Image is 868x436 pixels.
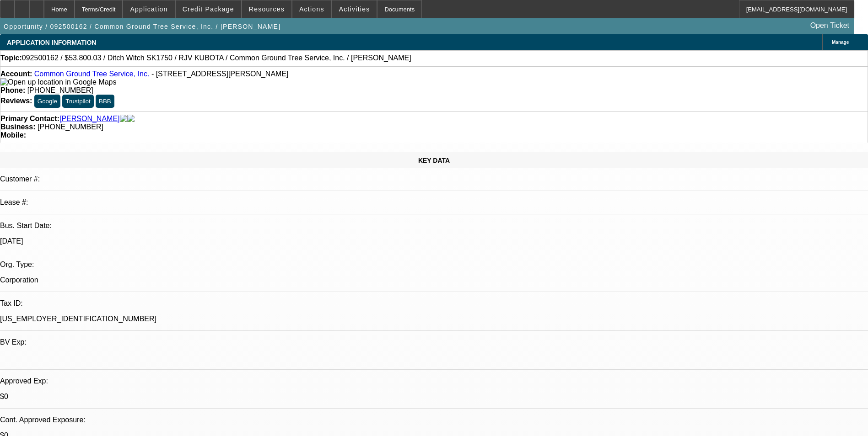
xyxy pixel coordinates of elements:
[38,123,103,131] span: [PHONE_NUMBER]
[123,0,174,18] button: Application
[807,18,853,33] a: Open Ticket
[27,86,93,94] span: [PHONE_NUMBER]
[242,0,291,18] button: Resources
[34,70,150,78] a: Common Ground Tree Service, Inc.
[0,115,59,123] strong: Primary Contact:
[62,95,93,108] button: Trustpilot
[183,5,234,13] span: Credit Package
[339,5,370,13] span: Activities
[4,23,280,30] span: Opportunity / 092500162 / Common Ground Tree Service, Inc. / [PERSON_NAME]
[7,39,96,46] span: APPLICATION INFORMATION
[0,54,22,62] strong: Topic:
[34,95,60,108] button: Google
[332,0,377,18] button: Activities
[22,54,411,62] span: 092500162 / $53,800.03 / Ditch Witch SK1750 / RJV KUBOTA / Common Ground Tree Service, Inc. / [PE...
[130,5,167,13] span: Application
[96,95,114,108] button: BBB
[0,123,35,131] strong: Business:
[0,78,116,86] img: Open up location in Google Maps
[0,78,116,86] a: View Google Maps
[151,70,289,78] span: - [STREET_ADDRESS][PERSON_NAME]
[299,5,324,13] span: Actions
[0,97,32,105] strong: Reviews:
[249,5,285,13] span: Resources
[292,0,331,18] button: Actions
[176,0,241,18] button: Credit Package
[0,70,32,78] strong: Account:
[0,131,26,139] strong: Mobile:
[418,157,450,164] span: KEY DATA
[0,86,25,94] strong: Phone:
[120,115,127,123] img: facebook-icon.png
[832,40,849,45] span: Manage
[127,115,135,123] img: linkedin-icon.png
[59,115,120,123] a: [PERSON_NAME]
